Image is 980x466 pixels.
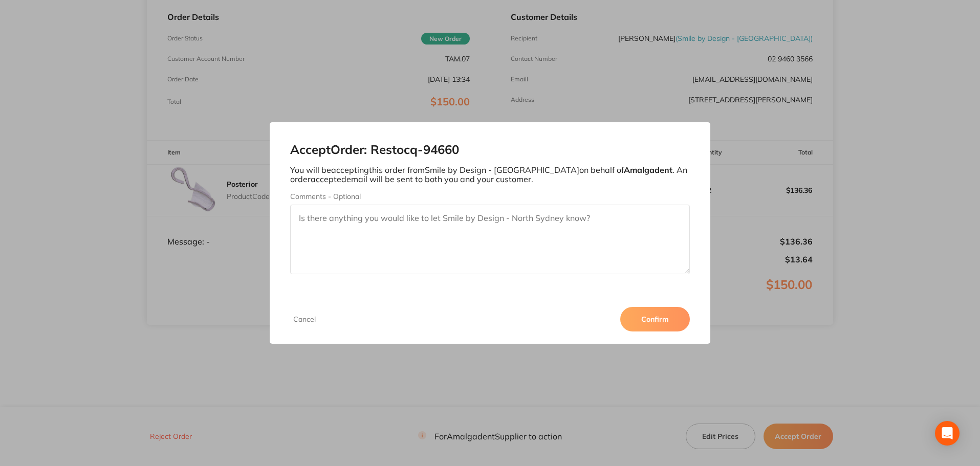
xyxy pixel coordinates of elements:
h2: Accept Order: Restocq- 94660 [290,143,690,157]
button: Cancel [290,315,319,324]
b: Amalgadent [624,165,672,175]
div: Open Intercom Messenger [935,421,960,446]
label: Comments - Optional [290,192,690,201]
button: Confirm [620,307,690,331]
p: You will be accepting this order from Smile by Design - [GEOGRAPHIC_DATA] on behalf of . An order... [290,165,690,184]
